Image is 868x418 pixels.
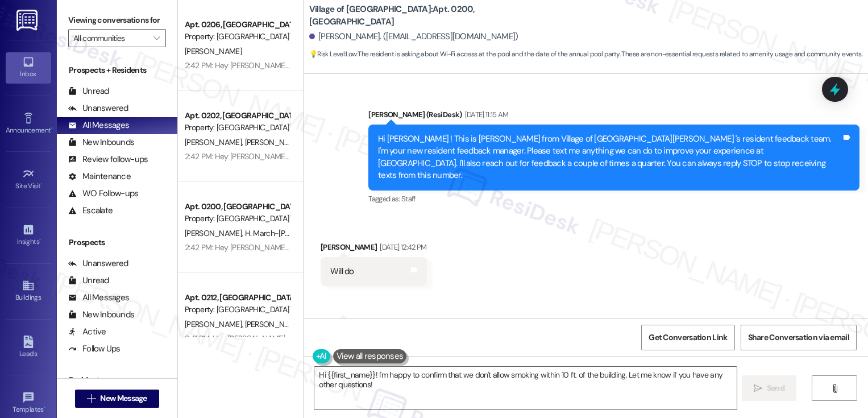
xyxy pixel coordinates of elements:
i:  [754,384,762,393]
div: All Messages [68,119,129,131]
div: Residents [57,374,177,386]
div: New Inbounds [68,309,134,321]
span: [PERSON_NAME] [185,137,245,147]
span: : The resident is asking about Wi-Fi access at the pool and the date of the annual pool party. Th... [309,48,862,60]
div: Tagged as: [368,191,859,207]
label: Viewing conversations for [68,11,166,29]
div: Apt. 0200, [GEOGRAPHIC_DATA] Townhomes LLC [185,201,290,213]
span: Share Conversation via email [748,332,849,343]
a: Inbox [6,52,51,83]
div: Active [68,326,106,338]
div: Unanswered [68,258,128,270]
span: [PERSON_NAME] [244,319,301,329]
div: Unread [68,85,109,97]
div: Property: [GEOGRAPHIC_DATA] Townhomes [185,304,290,316]
input: All communities [73,29,148,47]
div: Review follow-ups [68,154,148,165]
span: Staff [401,194,416,204]
img: ResiDesk Logo [16,10,40,31]
a: Leads [6,332,51,363]
div: Property: [GEOGRAPHIC_DATA] Townhomes [185,31,290,43]
b: Village of [GEOGRAPHIC_DATA]: Apt. 0200, [GEOGRAPHIC_DATA] [309,3,537,28]
div: Unanswered [68,102,128,114]
div: Hi [PERSON_NAME] ! This is [PERSON_NAME] from Village of [GEOGRAPHIC_DATA][PERSON_NAME] 's reside... [378,133,841,182]
textarea: Hi {{first_name}}! I'm happy to confirm that we don't allow smoking within 10 ft. of the building... [314,367,737,409]
button: New Message [75,390,159,408]
div: Apt. 0206, [GEOGRAPHIC_DATA] Townhomes LLC [185,19,290,31]
a: Buildings [6,276,51,307]
div: [PERSON_NAME] (ResiDesk) [368,109,859,125]
div: Unread [68,275,109,287]
div: New Inbounds [68,136,134,148]
div: Apt. 0202, [GEOGRAPHIC_DATA] Townhomes LLC [185,110,290,122]
i:  [87,394,95,403]
div: Maintenance [68,171,131,183]
span: [PERSON_NAME] [185,46,242,56]
span: • [51,125,52,133]
div: Prospects + Residents [57,64,177,76]
div: Property: [GEOGRAPHIC_DATA] Townhomes [185,213,290,225]
span: Get Conversation Link [649,332,727,343]
span: [PERSON_NAME] [185,228,245,238]
button: Share Conversation via email [741,325,857,350]
div: [DATE] 12:42 PM [377,241,426,253]
span: • [39,236,41,244]
div: Escalate [68,205,113,217]
button: Send [742,375,797,401]
span: H. March-[PERSON_NAME] [244,228,335,238]
div: WO Follow-ups [68,188,138,200]
i:  [830,384,839,393]
div: Property: [GEOGRAPHIC_DATA] Townhomes [185,122,290,134]
strong: 💡 Risk Level: Low [309,49,357,59]
div: [PERSON_NAME]. ([EMAIL_ADDRESS][DOMAIN_NAME]) [309,31,518,43]
div: [DATE] 11:15 AM [462,109,509,121]
div: Apt. 0212, [GEOGRAPHIC_DATA] Townhomes LLC [185,292,290,304]
span: Send [767,382,784,394]
a: Insights • [6,220,51,251]
a: Site Visit • [6,164,51,195]
span: [PERSON_NAME] [244,137,301,147]
div: [PERSON_NAME] [321,241,427,257]
span: • [44,404,45,412]
div: All Messages [68,292,129,304]
button: Get Conversation Link [641,325,734,350]
span: • [41,180,43,188]
div: Follow Ups [68,343,121,355]
span: [PERSON_NAME] [185,319,245,329]
span: New Message [100,392,147,404]
div: Prospects [57,237,177,249]
i:  [153,34,160,43]
div: Will do [330,266,354,278]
